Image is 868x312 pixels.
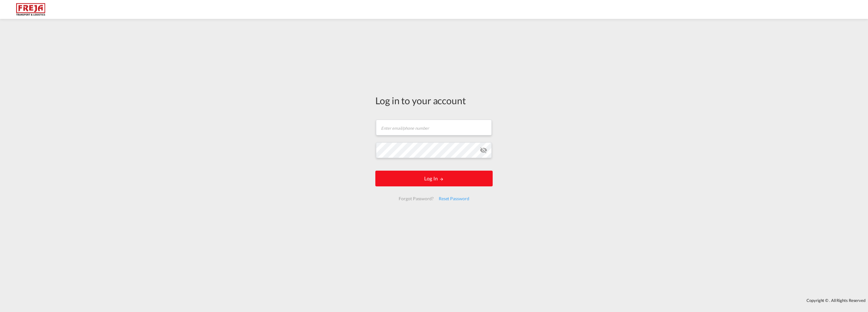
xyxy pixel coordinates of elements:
button: LOGIN [375,171,493,186]
div: Reset Password [436,193,472,204]
div: Log in to your account [375,94,493,107]
img: 586607c025bf11f083711d99603023e7.png [9,3,52,17]
div: Forgot Password? [396,193,436,204]
md-icon: icon-eye-off [480,146,487,154]
input: Enter email/phone number [376,120,492,135]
